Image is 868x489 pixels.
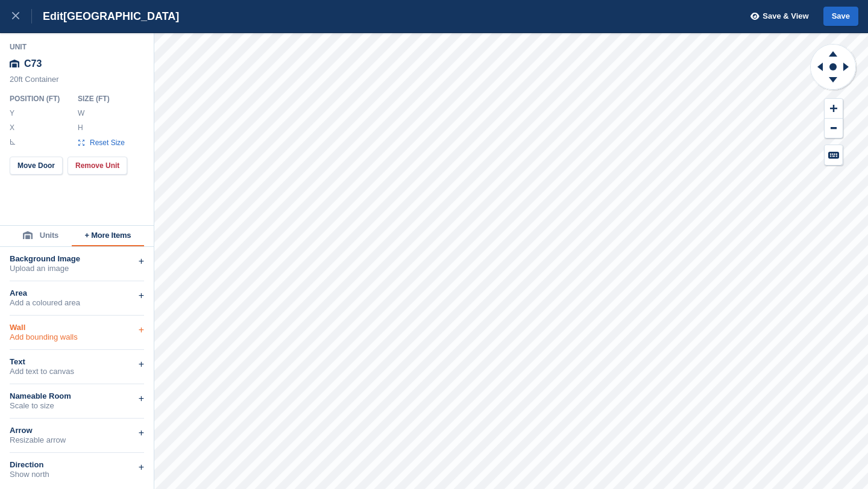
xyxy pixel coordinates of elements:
[32,9,179,23] div: Edit [GEOGRAPHIC_DATA]
[72,226,144,246] button: + More Items
[10,288,144,298] div: Area
[78,108,84,118] label: W
[68,157,127,175] button: Remove Unit
[78,94,131,104] div: Size ( FT )
[10,323,144,332] div: Wall
[78,123,84,132] label: H
[10,298,144,308] div: Add a coloured area
[10,367,144,376] div: Add text to canvas
[139,391,144,406] div: +
[10,75,145,90] div: 20ft Container
[10,139,15,145] img: angle-icn.0ed2eb85.svg
[10,53,145,75] div: C73
[139,460,144,475] div: +
[139,323,144,337] div: +
[10,42,145,52] div: Unit
[10,254,144,264] div: Background Image
[10,470,144,479] div: Show north
[10,426,144,435] div: Arrow
[10,419,144,453] div: ArrowResizable arrow+
[10,264,144,273] div: Upload an image
[10,281,144,316] div: AreaAdd a coloured area+
[89,137,125,148] span: Reset Size
[139,426,144,440] div: +
[763,10,808,22] span: Save & View
[825,119,843,139] button: Zoom Out
[10,332,144,342] div: Add bounding walls
[10,247,144,281] div: Background ImageUpload an image+
[10,401,144,411] div: Scale to size
[744,7,809,26] button: Save & View
[10,350,144,384] div: TextAdd text to canvas+
[10,384,144,419] div: Nameable RoomScale to size+
[10,391,144,401] div: Nameable Room
[10,226,72,246] button: Units
[10,123,16,132] label: X
[10,435,144,445] div: Resizable arrow
[139,288,144,303] div: +
[10,453,144,487] div: DirectionShow north+
[10,108,16,118] label: Y
[10,157,63,175] button: Move Door
[825,99,843,119] button: Zoom In
[823,7,858,26] button: Save
[825,145,843,165] button: Keyboard Shortcuts
[10,460,144,470] div: Direction
[10,357,144,367] div: Text
[10,94,68,104] div: Position ( FT )
[139,357,144,372] div: +
[10,316,144,350] div: WallAdd bounding walls+
[139,254,144,269] div: +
